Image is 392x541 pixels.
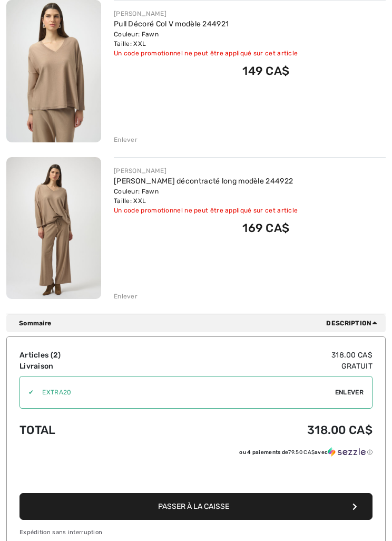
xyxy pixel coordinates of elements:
span: 79.50 CA$ [288,449,315,456]
td: Gratuit [156,361,373,372]
div: Sommaire [19,318,381,328]
span: Passer à la caisse [158,502,229,511]
div: [PERSON_NAME] [114,166,298,176]
span: Description [326,318,381,328]
img: Pantalon décontracté long modèle 244922 [6,157,101,300]
td: Articles ( ) [19,350,156,361]
div: Un code promotionnel ne peut être appliqué sur cet article [114,206,298,215]
input: Code promo [34,376,335,408]
span: 2 [53,351,58,360]
a: Pull Décoré Col V modèle 244921 [114,20,229,28]
iframe: PayPal-paypal [19,461,373,490]
div: Un code promotionnel ne peut être appliqué sur cet article [114,49,298,58]
div: Couleur: Fawn Taille: XXL [114,187,298,206]
button: Passer à la caisse [19,493,373,520]
div: [PERSON_NAME] [114,9,298,18]
td: Livraison [19,361,156,372]
span: 169 CA$ [242,221,289,235]
div: ou 4 paiements de79.50 CA$avecSezzle Cliquez pour en savoir plus sur Sezzle [19,447,373,461]
div: Enlever [114,135,138,144]
a: [PERSON_NAME] décontracté long modèle 244922 [114,177,293,186]
div: Expédition sans interruption [19,528,373,537]
td: 318.00 CA$ [156,350,373,361]
div: Enlever [114,292,138,301]
img: Sezzle [328,447,366,457]
td: 318.00 CA$ [156,413,373,447]
div: ✔ [20,388,34,397]
span: Enlever [335,388,364,397]
div: Couleur: Fawn Taille: XXL [114,30,298,49]
span: 149 CA$ [242,64,289,78]
td: Total [19,413,156,447]
div: ou 4 paiements de avec [239,447,373,457]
